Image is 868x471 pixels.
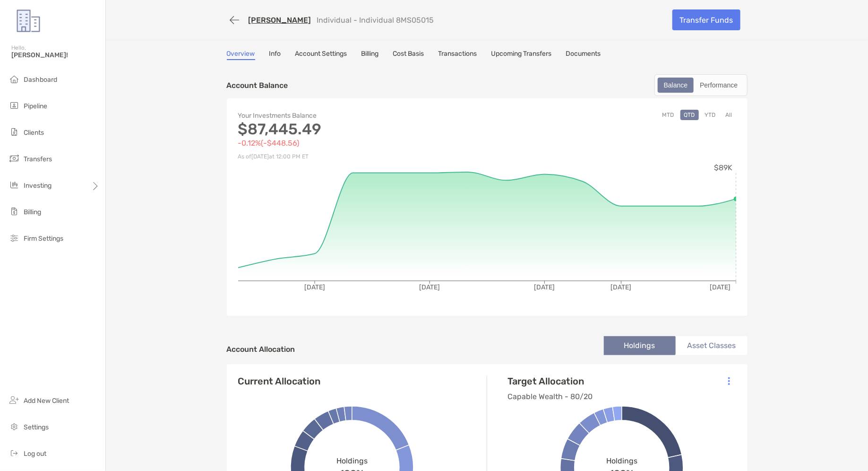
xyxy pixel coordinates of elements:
[659,78,693,92] div: Balance
[24,182,52,190] span: Investing
[508,375,593,387] h4: Target Allocation
[24,155,52,163] span: Transfers
[566,50,601,60] a: Documents
[610,283,631,291] tspan: [DATE]
[9,447,20,459] img: logout icon
[24,129,44,137] span: Clients
[659,110,678,120] button: MTD
[508,391,593,402] p: Capable Wealth - 80/20
[438,50,477,60] a: Transactions
[336,456,368,465] span: Holdings
[24,235,63,243] span: Firm Settings
[9,100,20,111] img: pipeline icon
[9,232,20,244] img: firm-settings icon
[238,137,487,149] p: -0.12% ( -$448.56 )
[672,9,740,30] a: Transfer Funds
[654,74,748,96] div: segmented control
[361,50,379,60] a: Billing
[491,50,552,60] a: Upcoming Transfers
[9,421,20,432] img: settings icon
[304,283,325,291] tspan: [DATE]
[9,126,20,138] img: clients icon
[9,179,20,191] img: investing icon
[695,78,743,92] div: Performance
[269,50,281,60] a: Info
[9,206,20,217] img: billing icon
[227,345,295,354] h4: Account Allocation
[317,16,434,25] p: Individual - Individual 8MS05015
[11,4,45,38] img: Zoe Logo
[604,336,676,355] li: Holdings
[606,456,637,465] span: Holdings
[419,283,440,291] tspan: [DATE]
[680,110,699,120] button: QTD
[11,51,100,59] span: [PERSON_NAME]!
[728,377,730,385] img: Icon List Menu
[24,208,41,216] span: Billing
[227,79,288,91] p: Account Balance
[24,102,47,110] span: Pipeline
[238,123,487,135] p: $87,445.49
[238,151,487,163] p: As of [DATE] at 12:00 PM ET
[9,73,20,85] img: dashboard icon
[249,16,311,25] a: [PERSON_NAME]
[710,283,730,291] tspan: [DATE]
[24,397,69,405] span: Add New Client
[701,110,720,120] button: YTD
[227,50,255,60] a: Overview
[393,50,424,60] a: Cost Basis
[722,110,736,120] button: All
[238,375,321,387] h4: Current Allocation
[24,76,57,84] span: Dashboard
[9,394,20,406] img: add_new_client icon
[534,283,555,291] tspan: [DATE]
[9,153,20,164] img: transfers icon
[24,450,46,458] span: Log out
[714,163,732,172] tspan: $89K
[238,110,487,122] p: Your Investments Balance
[676,336,748,355] li: Asset Classes
[24,423,49,431] span: Settings
[295,50,347,60] a: Account Settings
